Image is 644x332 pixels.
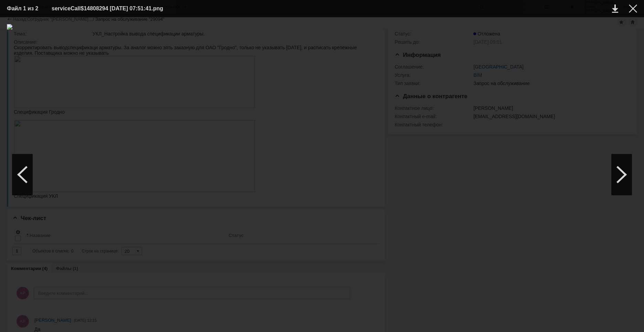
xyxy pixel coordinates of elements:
[612,4,618,13] div: Скачать файл
[12,154,33,195] div: Предыдущий файл
[611,154,632,195] div: Следующий файл
[7,6,41,11] div: Файл 1 из 2
[52,4,180,13] div: serviceCall$14808294 [DATE] 07:51:41.png
[7,24,637,325] img: download
[629,4,637,13] div: Закрыть окно (Esc)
